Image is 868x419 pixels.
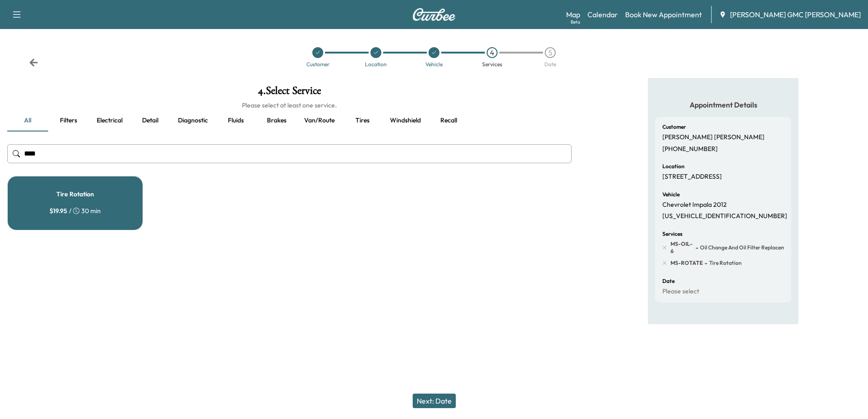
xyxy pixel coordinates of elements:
button: Detail [130,110,171,132]
span: $ 19.95 [49,206,67,215]
h6: Please select at least one service. [7,101,572,110]
h6: Services [662,231,682,237]
p: [PERSON_NAME] [PERSON_NAME] [662,133,764,141]
span: MS-ROTATE [671,259,703,267]
button: Tires [342,110,383,132]
div: Beta [571,19,580,25]
button: Next: Date [413,394,456,408]
p: Chevrolet Impala 2012 [662,201,727,209]
button: Windshield [383,110,428,132]
h6: Customer [662,124,686,130]
button: Brakes [256,110,297,132]
div: / 30 min [49,206,101,215]
button: Electrical [89,110,130,132]
h5: Tire Rotation [56,191,94,197]
p: [PHONE_NUMBER] [662,145,718,153]
h5: Appointment Details [655,100,791,110]
h6: Vehicle [662,192,680,197]
h6: Location [662,164,685,169]
button: Recall [428,110,469,132]
h1: 4 . Select Service [7,85,572,101]
p: [STREET_ADDRESS] [662,173,722,181]
span: - [694,243,698,252]
div: 4 [487,47,498,58]
p: Please select [662,287,699,296]
span: - [703,258,707,268]
button: Diagnostic [171,110,215,132]
p: [US_VEHICLE_IDENTIFICATION_NUMBER] [662,212,787,220]
a: MapBeta [566,9,580,20]
div: Location [365,62,387,67]
div: basic tabs example [7,110,572,132]
button: Van/route [297,110,342,132]
span: Tire Rotation [707,259,742,267]
span: MS-OIL-6 [671,240,693,255]
h6: Date [662,278,675,284]
button: Filters [48,110,89,132]
a: Calendar [587,9,618,20]
span: [PERSON_NAME] GMC [PERSON_NAME] [730,9,861,20]
button: all [7,110,48,132]
div: Services [482,62,502,67]
span: Oil Change and Oil Filter Replacement - 6 Qt [698,244,798,251]
button: Fluids [215,110,256,132]
img: Curbee Logo [412,8,456,21]
div: Back [29,58,38,67]
div: Date [544,62,556,67]
div: 5 [545,47,556,58]
div: Customer [306,62,330,67]
div: Vehicle [425,62,443,67]
a: Book New Appointment [625,9,702,20]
